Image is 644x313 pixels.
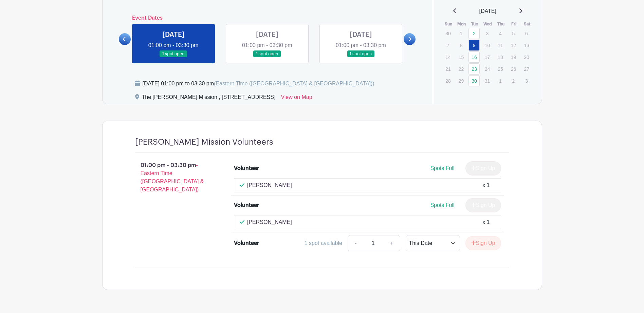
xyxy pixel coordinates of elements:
[442,40,454,50] p: 7
[141,162,204,192] span: - Eastern Time ([GEOGRAPHIC_DATA] & [GEOGRAPHIC_DATA])
[508,40,519,50] p: 12
[468,28,480,39] a: 2
[234,164,259,172] div: Volunteer
[521,76,532,86] p: 3
[521,64,532,74] p: 27
[131,15,404,21] h6: Event Dates
[234,239,259,247] div: Volunteer
[465,236,501,250] button: Sign Up
[482,40,493,50] p: 10
[482,76,493,86] p: 31
[247,218,292,226] p: [PERSON_NAME]
[456,64,467,74] p: 22
[456,28,467,39] p: 1
[305,239,342,247] div: 1 spot available
[442,21,455,27] th: Sun
[508,64,519,74] p: 26
[482,28,493,39] p: 3
[495,28,506,39] p: 4
[482,218,490,226] div: x 1
[468,51,480,63] a: 16
[482,181,490,189] div: x 1
[520,21,534,27] th: Sat
[281,93,312,104] a: View on Map
[468,21,481,27] th: Tue
[124,159,223,196] p: 01:00 pm - 03:30 pm
[143,80,374,88] div: [DATE] 01:00 pm to 03:30 pm
[521,52,532,62] p: 20
[456,76,467,86] p: 29
[348,235,363,251] a: -
[508,76,519,86] p: 2
[508,21,521,27] th: Fri
[247,181,292,189] p: [PERSON_NAME]
[495,52,506,62] p: 18
[482,52,493,62] p: 17
[456,40,467,50] p: 8
[508,28,519,39] p: 5
[521,28,532,39] p: 6
[455,21,468,27] th: Mon
[142,93,276,104] div: The [PERSON_NAME] Mission , [STREET_ADDRESS]
[495,40,506,50] p: 11
[521,40,532,50] p: 13
[430,202,454,208] span: Spots Full
[442,76,454,86] p: 28
[495,64,506,74] p: 25
[494,21,508,27] th: Thu
[234,201,259,209] div: Volunteer
[481,21,495,27] th: Wed
[468,63,480,75] a: 23
[214,81,374,86] span: (Eastern Time ([GEOGRAPHIC_DATA] & [GEOGRAPHIC_DATA]))
[442,52,454,62] p: 14
[468,40,480,51] a: 9
[479,7,496,15] span: [DATE]
[135,137,273,147] h4: [PERSON_NAME] Mission Volunteers
[442,64,454,74] p: 21
[456,52,467,62] p: 15
[430,165,454,171] span: Spots Full
[508,52,519,62] p: 19
[482,64,493,74] p: 24
[442,28,454,39] p: 30
[495,76,506,86] p: 1
[383,235,400,251] a: +
[468,75,480,86] a: 30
